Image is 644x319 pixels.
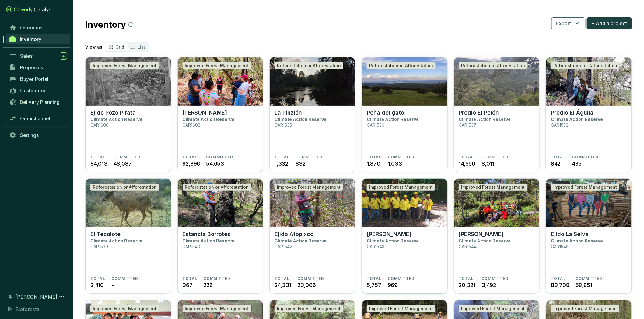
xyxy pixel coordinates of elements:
p: CAR1606 [90,122,109,128]
span: List [138,44,145,50]
a: Estancia BorrotesReforestation or AfforestationEstancia BorrotesClimate Action ReserveCAR1540TOTA... [177,178,264,294]
span: 54,653 [206,159,224,168]
p: CAR1540 [183,244,201,249]
a: Proposals [6,62,70,73]
span: 20,321 [459,281,476,289]
p: Predio El Pelón [459,109,499,116]
div: Improved Forest Management [275,184,343,191]
p: CAR1544 [459,244,477,249]
span: - [111,281,114,289]
div: Improved Forest Management [183,305,251,312]
span: 23,006 [297,281,316,289]
div: Reforestation or Afforestation [551,62,620,69]
div: Improved Forest Management [367,305,435,312]
p: CAR1543 [367,244,384,249]
span: COMMITTED [206,155,233,159]
p: Ejido Pozo Pirata [90,109,136,116]
p: CAR1608 [183,122,201,128]
p: [PERSON_NAME] [183,109,227,116]
p: Climate Action Reserve [551,238,603,243]
span: COMMITTED [111,276,138,281]
span: + Add a project [591,20,627,27]
span: TOTAL [183,276,198,281]
span: TOTAL [90,276,105,281]
span: TOTAL [459,155,474,159]
span: COMMITTED [481,155,509,159]
span: Sales [20,53,33,59]
span: TOTAL [367,155,382,159]
img: Ejido Atopixco [270,179,355,227]
span: Export [556,20,571,27]
span: 24,331 [275,281,291,289]
a: El TecoloteReforestation or AfforestationEl TecoloteClimate Action ReserveCAR1539TOTAL2,410COMMIT... [85,178,171,294]
p: Climate Action Reserve [90,117,142,122]
span: 58,851 [576,281,592,289]
span: TOTAL [275,155,289,159]
a: Ejido AtopixcoImproved Forest ManagementEjido AtopixcoClimate Action ReserveCAR1542TOTAL24,331COM... [269,178,355,294]
span: [PERSON_NAME] [15,293,57,300]
p: [PERSON_NAME] [459,231,504,238]
span: COMMITTED [481,276,509,281]
a: Omnichannel [6,113,70,124]
p: Climate Action Reserve [275,117,327,122]
a: Ejido GavilanesImproved Forest Management[PERSON_NAME]Climate Action ReserveCAR1608TOTAL92,896COM... [177,57,264,172]
div: Improved Forest Management [90,62,159,69]
button: Export [551,17,586,29]
a: Settings [6,130,70,140]
p: Climate Action Reserve [90,238,142,243]
div: segmented control [105,42,149,52]
p: Predio El Águila [551,109,593,116]
p: CAR1537 [459,122,477,128]
p: Ejido Atopixco [275,231,313,238]
span: 5,757 [367,281,381,289]
span: 842 [551,159,560,168]
span: 48,087 [114,159,132,168]
div: Reforestation or Afforestation [367,62,436,69]
span: 969 [388,281,397,289]
div: Improved Forest Management [459,305,527,312]
p: CAR1545 [551,244,569,249]
img: Ejido Pozo Pirata [86,57,171,106]
p: Climate Action Reserve [367,238,419,243]
div: Improved Forest Management [551,184,619,191]
div: Improved Forest Management [275,305,343,312]
span: TOTAL [90,155,105,159]
span: Delivery Planning [20,99,60,105]
p: El Tecolote [90,231,121,238]
img: Ejido Gavilanes [178,57,263,106]
a: Customers [6,85,70,96]
img: Ejido Malila [362,179,447,227]
p: Climate Action Reserve [183,117,235,122]
p: CAR1539 [90,244,108,249]
a: Ejido Pozo PirataImproved Forest ManagementEjido Pozo PirataClimate Action ReserveCAR1606TOTAL84,... [85,57,171,172]
div: Reforestation or Afforestation [90,184,159,191]
h2: Inventory [85,18,133,31]
a: Delivery Planning [6,97,70,107]
img: Ejido La Selva [546,179,632,227]
p: CAR1538 [551,122,569,128]
span: Inventory [20,36,41,42]
div: Improved Forest Management [90,305,159,312]
a: Overview [6,22,70,33]
span: 226 [204,281,213,289]
span: TOTAL [551,155,566,159]
p: Climate Action Reserve [459,238,511,243]
span: COMMITTED [204,276,231,281]
a: Buyer Portal [6,74,70,84]
span: COMMITTED [388,155,415,159]
span: TOTAL [367,276,382,281]
p: Estancia Borrotes [183,231,231,238]
span: Customers [20,87,45,94]
p: [PERSON_NAME] [367,231,411,238]
div: Improved Forest Management [459,184,527,191]
span: TOTAL [551,276,566,281]
button: + Add a project [587,17,632,29]
p: View as [85,44,102,50]
a: Inventory [6,34,70,44]
p: Climate Action Reserve [459,117,511,122]
span: COMMITTED [114,155,141,159]
span: 1,033 [388,159,402,168]
span: COMMITTED [297,276,324,281]
div: Reforestation or Afforestation [183,184,251,191]
a: Predio El ÁguilaReforestation or AfforestationPredio El ÁguilaClimate Action ReserveCAR1538TOTAL8... [546,57,632,172]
